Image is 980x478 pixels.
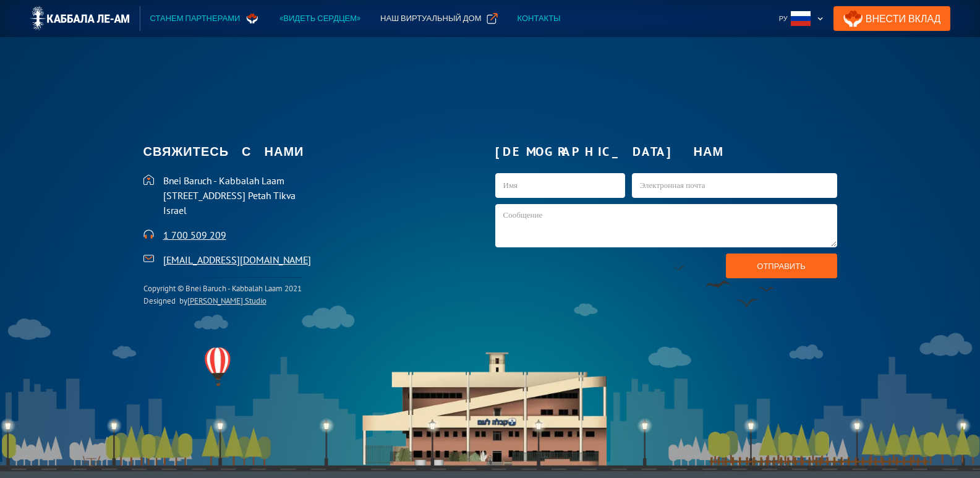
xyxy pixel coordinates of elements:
[774,6,829,31] div: Ру
[518,12,561,25] div: Контакты
[495,173,837,278] form: kab1-Russian
[779,12,788,25] div: Ру
[187,296,266,306] a: [PERSON_NAME] Studio
[163,173,485,218] p: Bnei Baruch - Kabbalah Laam [STREET_ADDRESS] Petah Tikva Israel
[726,254,837,278] input: Отправить
[833,6,951,31] a: Внести Вклад
[495,139,837,164] h2: [DEMOGRAPHIC_DATA] нам
[143,295,302,307] div: Designed by
[143,139,485,164] h2: Свяжитесь с нами
[163,229,226,241] a: 1 700 509 209
[143,283,302,295] div: Copyright © Bnei Baruch - Kabbalah Laam 2021
[140,6,270,31] a: Станем партнерами
[370,6,507,31] a: Наш виртуальный дом
[632,173,837,198] input: Электронная почта
[495,173,625,198] input: Имя
[163,254,311,266] a: [EMAIL_ADDRESS][DOMAIN_NAME]
[150,12,241,25] div: Станем партнерами
[279,12,360,25] div: «Видеть сердцем»
[270,6,370,31] a: «Видеть сердцем»
[380,12,481,25] div: Наш виртуальный дом
[508,6,571,31] a: Контакты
